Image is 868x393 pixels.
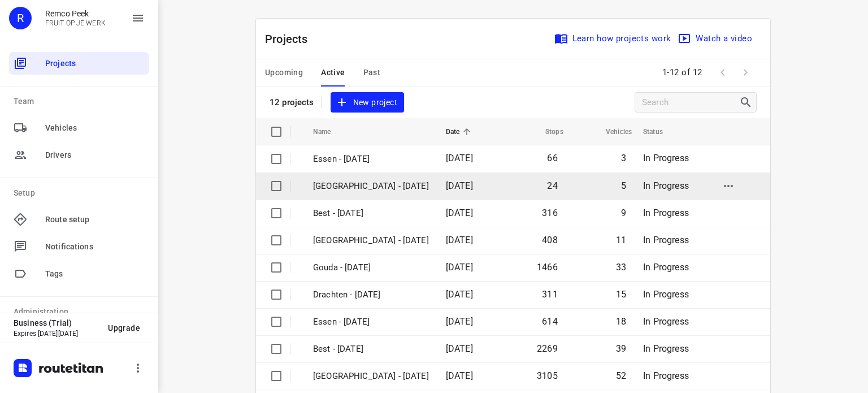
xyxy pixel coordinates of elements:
span: In Progress [643,180,689,191]
div: Vehicles [9,116,149,139]
span: 39 [616,343,626,354]
p: FRUIT OP JE WERK [45,19,106,27]
span: 15 [616,289,626,300]
span: Upgrade [108,323,140,332]
button: Upgrade [99,318,149,338]
p: Best - Tuesday [313,207,429,220]
span: 66 [547,153,557,163]
span: Drivers [45,149,145,161]
span: Status [643,125,678,139]
span: New project [337,96,397,110]
span: 33 [616,262,626,273]
span: 3 [621,153,626,163]
span: Upcoming [265,66,303,80]
div: Drivers [9,144,149,166]
p: Team [14,96,149,107]
div: Route setup [9,208,149,231]
button: New project [331,92,404,113]
span: Projects [45,58,145,70]
span: In Progress [643,343,689,354]
span: Tags [45,268,145,280]
span: 11 [616,235,626,245]
span: 9 [621,208,626,218]
span: Date [446,125,475,139]
span: 18 [616,316,626,327]
span: In Progress [643,153,689,163]
p: Business (Trial) [14,318,99,327]
span: In Progress [643,208,689,218]
span: 614 [542,316,558,327]
span: [DATE] [446,289,473,300]
p: Expires [DATE][DATE] [14,330,99,338]
p: Essen - [DATE] [313,153,429,166]
span: 24 [547,180,557,191]
span: 3105 [537,370,558,381]
span: Route setup [45,214,145,226]
span: Active [321,66,345,80]
span: [DATE] [446,343,473,354]
p: Zwolle - Tuesday [313,234,429,247]
div: R [9,7,32,29]
span: 2269 [537,343,558,354]
span: 1466 [537,262,558,273]
span: 5 [621,180,626,191]
span: Past [363,66,381,80]
input: Search projects [642,94,739,111]
div: Projects [9,52,149,75]
span: In Progress [643,262,689,273]
span: 311 [542,289,558,300]
div: Notifications [9,235,149,258]
span: 408 [542,235,558,245]
p: Setup [14,187,149,199]
p: Zwolle - Monday [313,370,429,383]
span: Name [313,125,346,139]
span: Previous Page [711,61,734,84]
div: Search [739,96,756,109]
p: Drachten - Tuesday [313,288,429,301]
span: [DATE] [446,316,473,327]
span: In Progress [643,370,689,381]
span: [DATE] [446,235,473,245]
span: 316 [542,208,558,218]
span: Stops [531,125,563,139]
span: In Progress [643,235,689,245]
span: [DATE] [446,208,473,218]
span: [DATE] [446,153,473,163]
span: In Progress [643,289,689,300]
p: Essen - Monday [313,316,429,329]
p: 12 projects [270,97,314,107]
p: Remco Peek [45,9,106,18]
span: 1-12 of 12 [658,61,707,85]
span: Vehicles [591,125,632,139]
p: [GEOGRAPHIC_DATA] - [DATE] [313,180,429,193]
p: Projects [265,31,317,47]
span: Vehicles [45,122,145,134]
span: Notifications [45,241,145,253]
span: In Progress [643,316,689,327]
span: [DATE] [446,262,473,273]
div: Tags [9,262,149,285]
p: Best - Monday [313,343,429,356]
span: 52 [616,370,626,381]
span: Next Page [734,61,757,84]
p: Gouda - Tuesday [313,261,429,274]
span: [DATE] [446,180,473,191]
p: Administration [14,306,149,318]
span: [DATE] [446,370,473,381]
